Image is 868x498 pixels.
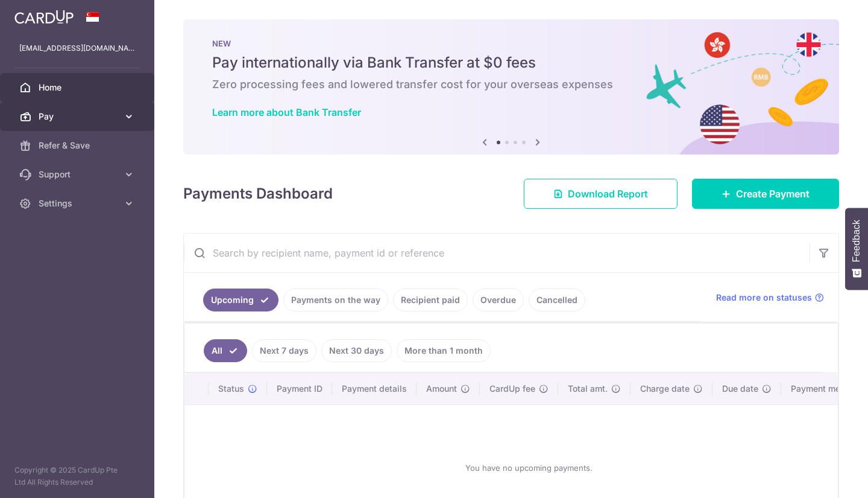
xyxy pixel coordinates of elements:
a: More than 1 month [397,339,491,362]
a: Next 30 days [321,339,392,362]
p: NEW [212,39,810,48]
span: Read more on statuses [716,292,812,304]
span: Pay [39,110,118,123]
span: CardUp fee [489,383,535,395]
a: Payments on the way [283,289,388,311]
a: Create Payment [692,179,839,209]
a: Download Report [524,179,678,209]
a: Next 7 days [252,339,316,362]
span: Due date [722,383,758,395]
span: Status [218,383,244,395]
a: Read more on statuses [716,292,824,304]
span: Feedback [851,220,862,262]
a: All [204,339,247,362]
h5: Pay internationally via Bank Transfer at $0 fees [212,53,810,72]
a: Cancelled [529,289,585,311]
span: Charge date [640,383,690,395]
th: Payment ID [267,373,332,404]
a: Upcoming [203,289,278,311]
span: Home [39,81,118,94]
span: Amount [426,383,457,395]
button: Feedback - Show survey [845,208,868,290]
a: Overdue [473,289,524,311]
input: Search by recipient name, payment id or reference [184,234,810,272]
th: Payment details [332,373,417,404]
h6: Zero processing fees and lowered transfer cost for your overseas expenses [212,77,810,92]
span: Settings [39,197,118,209]
span: Refer & Save [39,139,118,152]
a: Recipient paid [393,289,468,311]
img: Bank transfer banner [183,19,839,155]
h4: Payments Dashboard [183,183,333,205]
span: Total amt. [568,383,608,395]
span: Support [39,168,118,180]
p: [EMAIL_ADDRESS][DOMAIN_NAME] [19,42,135,54]
span: Download Report [568,187,648,201]
img: CardUp [14,10,74,24]
a: Learn more about Bank Transfer [212,106,361,118]
span: Create Payment [736,187,810,201]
